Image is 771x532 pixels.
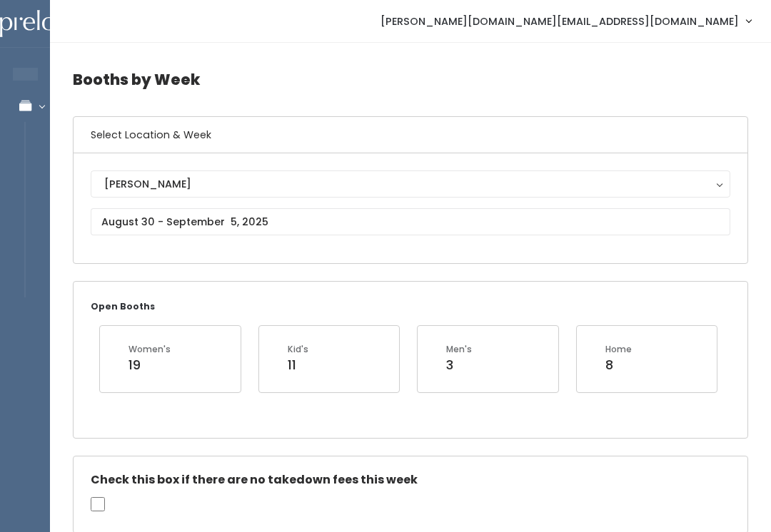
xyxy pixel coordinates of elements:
[288,356,308,374] div: 11
[128,356,171,374] div: 19
[446,356,472,374] div: 3
[91,170,730,198] button: [PERSON_NAME]
[366,6,765,36] a: [PERSON_NAME][DOMAIN_NAME][EMAIL_ADDRESS][DOMAIN_NAME]
[605,343,632,356] div: Home
[91,300,155,312] small: Open Booths
[104,176,717,192] div: [PERSON_NAME]
[128,343,171,356] div: Women's
[381,14,739,29] span: [PERSON_NAME][DOMAIN_NAME][EMAIL_ADDRESS][DOMAIN_NAME]
[288,343,308,356] div: Kid's
[605,356,632,374] div: 8
[91,474,730,486] h5: Check this box if there are no takedown fees this week
[91,208,730,235] input: August 30 - September 5, 2025
[446,343,472,356] div: Men's
[74,117,747,153] h6: Select Location & Week
[73,60,748,99] h4: Booths by Week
